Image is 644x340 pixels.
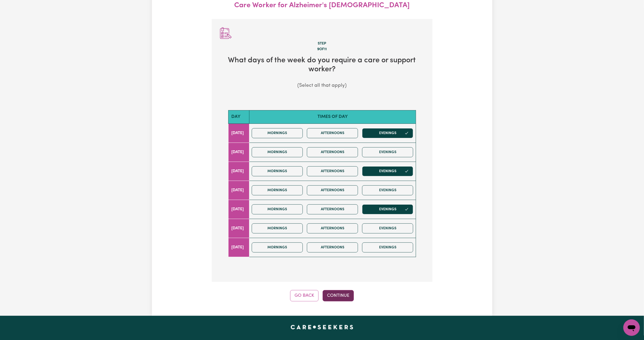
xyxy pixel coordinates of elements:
button: Mornings [252,147,303,157]
button: Afternoons [307,128,358,138]
td: [DATE] [228,124,249,143]
button: Go Back [290,290,319,301]
p: (Select all that apply) [220,82,424,90]
button: Mornings [252,204,303,214]
button: Evenings [362,166,413,176]
button: Evenings [362,242,413,252]
button: Mornings [252,128,303,138]
button: Mornings [252,223,303,233]
button: Mornings [252,242,303,252]
button: Mornings [252,166,303,176]
iframe: Button to launch messaging window, conversation in progress [623,319,640,336]
td: [DATE] [228,200,249,219]
button: Afternoons [307,204,358,214]
th: Times of day [249,110,416,124]
div: 9 of 11 [220,47,424,52]
button: Evenings [362,223,413,233]
button: Continue [323,290,354,301]
button: Mornings [252,185,303,195]
button: Afternoons [307,223,358,233]
button: Evenings [362,128,413,138]
td: [DATE] [228,181,249,200]
td: [DATE] [228,143,249,162]
button: Evenings [362,204,413,214]
div: Step [220,41,424,47]
td: [DATE] [228,219,249,238]
button: Afternoons [307,147,358,157]
button: Evenings [362,147,413,157]
button: Afternoons [307,166,358,176]
a: Careseekers home page [291,325,353,329]
td: [DATE] [228,238,249,257]
h2: What days of the week do you require a care or support worker? [220,56,424,74]
button: Afternoons [307,185,358,195]
th: Day [228,110,249,124]
td: [DATE] [228,162,249,181]
button: Afternoons [307,242,358,252]
button: Evenings [362,185,413,195]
